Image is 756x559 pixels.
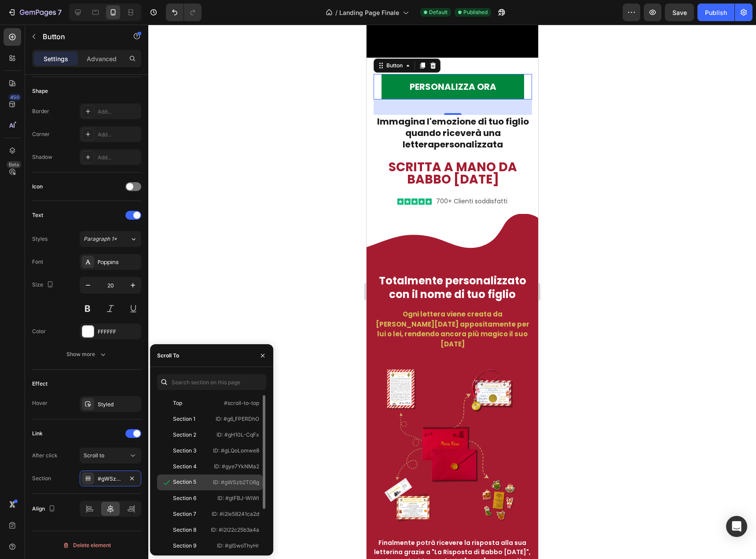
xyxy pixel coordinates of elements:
div: Hover [32,399,48,407]
div: Section 4 [173,463,197,471]
div: Align [32,503,57,515]
div: Shadow [32,153,52,161]
p: ID: #gH10L-CqFx [217,431,259,439]
span: Default [429,8,448,16]
p: ID: #gtFBJ-WiWt [217,494,259,502]
div: Effect [32,380,48,388]
span: Paragraph 1* [84,235,117,243]
p: ID: #i2l22c25b3a4a [211,526,259,534]
span: Save [672,9,687,16]
p: 7 [58,7,62,18]
span: Published [463,8,488,16]
p: Advanced [87,54,117,63]
div: Styled [98,401,139,408]
div: Delete element [62,540,111,551]
div: Section 6 [173,494,196,502]
div: Poppins [98,258,139,266]
div: Section 3 [173,447,196,455]
div: #gWSzb2TO6g [98,475,123,483]
div: Undo/Redo [166,4,202,21]
p: ID: #i2le58241ca2d [212,510,259,518]
p: #scroll-to-top [224,399,259,407]
div: Add... [98,108,139,116]
button: 7 [4,4,66,21]
div: Show more [66,350,107,359]
button: Save [665,4,694,21]
div: Size [32,279,55,291]
div: Section 5 [173,478,196,486]
div: Open Intercom Messenger [726,516,747,537]
div: Section 9 [173,542,196,550]
div: Shape [32,87,48,95]
button: Show more [32,346,141,362]
button: Scroll to [80,448,141,463]
span: Landing Page Finale [339,8,399,17]
div: FFFFFF [98,328,139,336]
div: Section 1 [173,415,195,423]
p: ID: #gISwoThyHr [217,542,259,550]
div: Corner [32,130,50,138]
div: Section 8 [173,526,196,534]
span: / [335,8,338,17]
button: Delete element [32,538,141,552]
div: Add... [98,154,139,162]
input: Search section on this page [157,374,266,390]
div: Top [173,399,182,407]
div: Beta [7,161,21,168]
div: Add... [98,131,139,139]
div: Section 2 [173,431,196,439]
div: Styles [32,235,48,243]
button: Paragraph 1* [80,231,141,247]
div: 450 [8,94,21,101]
div: Icon [32,183,43,191]
div: Color [32,327,46,335]
p: Button [43,31,117,42]
div: Text [32,211,43,219]
div: Border [32,107,49,115]
div: Section [32,474,51,482]
p: ID: #g6_FPERDhO [216,415,259,423]
p: Settings [44,54,68,63]
div: After click [32,452,58,460]
span: Scroll to [84,452,104,459]
div: Link [32,430,43,438]
p: ID: #gWSzb2TO6g [213,478,259,486]
div: Publish [705,8,727,17]
iframe: Design area [367,25,538,559]
div: Section 7 [173,510,196,518]
div: Font [32,258,43,266]
p: ID: #gLQoLomwe8 [213,447,259,455]
button: Publish [697,4,734,21]
div: Scroll To [157,352,179,360]
p: ID: #gye7YkNMa2 [214,463,259,471]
